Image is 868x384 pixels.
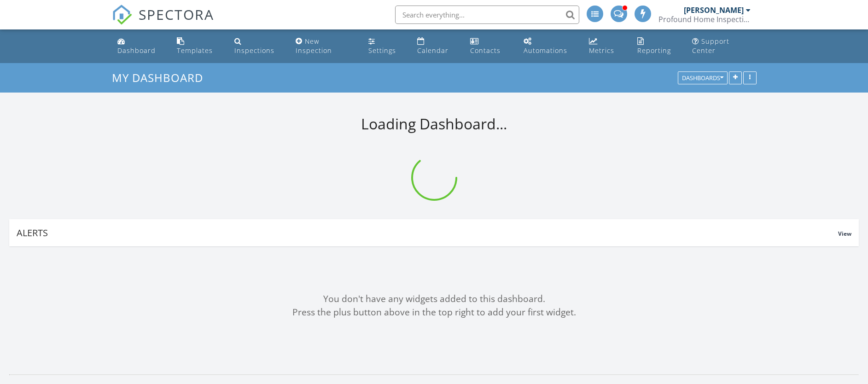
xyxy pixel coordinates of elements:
[117,46,156,55] div: Dashboard
[524,46,567,55] div: Automations
[9,292,859,306] div: You don't have any widgets added to this dashboard.
[17,227,838,239] div: Alerts
[520,33,578,59] a: Automations (Advanced)
[112,12,214,32] a: SPECTORA
[589,46,614,55] div: Metrics
[173,33,223,59] a: Templates
[688,33,755,59] a: Support Center
[585,33,626,59] a: Metrics
[395,6,579,24] input: Search everything...
[684,6,744,15] div: [PERSON_NAME]
[177,46,213,55] div: Templates
[634,33,681,59] a: Reporting
[470,46,501,55] div: Contacts
[231,33,285,59] a: Inspections
[292,33,357,59] a: New Inspection
[368,46,396,55] div: Settings
[114,33,166,59] a: Dashboard
[838,230,851,238] span: View
[234,46,274,55] div: Inspections
[296,37,332,55] div: New Inspection
[414,33,459,59] a: Calendar
[139,5,214,24] span: SPECTORA
[692,37,729,55] div: Support Center
[682,75,723,81] div: Dashboards
[112,70,211,85] a: My Dashboard
[658,15,751,24] div: Profound Home Inspections
[365,33,406,59] a: Settings
[466,33,513,59] a: Contacts
[112,5,132,25] img: The Best Home Inspection Software - Spectora
[637,46,671,55] div: Reporting
[417,46,449,55] div: Calendar
[9,306,859,319] div: Press the plus button above in the top right to add your first widget.
[678,72,728,85] button: Dashboards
